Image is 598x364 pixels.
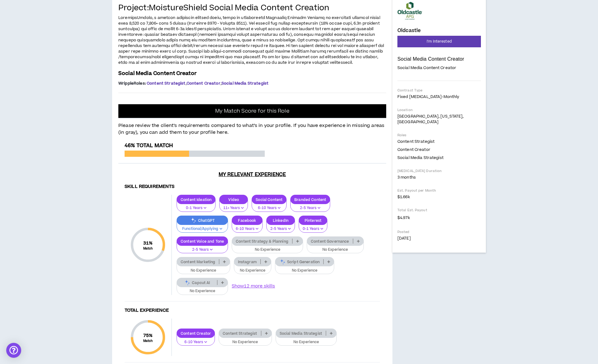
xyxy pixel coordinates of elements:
p: 0-1 Years [181,205,211,211]
p: Roles [397,133,481,138]
p: 2-5 Years [294,205,326,211]
p: Content Marketing [177,259,219,264]
h4: Oldcastle [397,28,421,33]
button: Show12 more skills [232,283,275,290]
p: Video [220,197,248,202]
button: Functional/Applying [177,221,228,233]
p: Capcut AI [177,280,217,285]
p: Functional/Applying [181,226,224,232]
span: Social Media Content Creator [397,65,456,71]
button: 6-10 Years [232,221,263,233]
button: 11+ Years [219,200,248,212]
span: Content Creator [187,81,221,86]
p: 0-1 Years [303,226,323,232]
p: Content Voice and Tone [177,239,228,244]
p: 6-10 Years [256,205,282,211]
p: Social Content [252,197,286,202]
p: Please review the client’s requirements compared to what’s in your profile. If you have experienc... [118,119,386,136]
button: No Experience [234,263,271,274]
small: Match [143,339,153,343]
p: Location [397,108,481,112]
p: Script Generation [275,259,323,264]
p: Content Strategy & Planning [232,239,292,244]
button: No Experience [219,334,272,346]
p: Branded Content [291,197,330,202]
p: Content Governance [307,239,353,244]
p: No Experience [280,339,333,345]
span: Social Media Content Creator [118,70,197,77]
p: Content Ideation [177,197,215,202]
p: No Experience [181,268,226,273]
p: 2-5 Years [181,247,224,253]
span: 75 % [143,332,153,339]
p: No Experience [181,288,224,294]
button: No Experience [275,263,335,274]
p: Instagram [234,259,260,264]
p: Contract Type [397,88,481,93]
p: Social Media Strategist [276,331,326,336]
button: No Experience [232,242,303,254]
p: $1.66k [397,194,481,200]
button: 0-1 Years [299,221,327,233]
span: 31 % [143,240,153,246]
p: , , [118,81,386,86]
p: ChatGPT [177,218,228,223]
p: LinkedIn [267,218,295,223]
p: 3 months [397,175,481,180]
p: No Experience [238,268,267,273]
p: Pinterest [299,218,327,223]
span: Social Media Strategist [221,81,268,86]
p: 6-10 Years [181,339,211,345]
button: 6-10 Years [177,334,215,346]
button: No Experience [276,334,337,346]
h4: Skill Requirements [125,184,380,190]
p: Posted [397,230,481,234]
p: Est. Payout per Month [397,188,481,193]
span: Fixed [MEDICAL_DATA] - monthly [397,94,459,100]
p: [GEOGRAPHIC_DATA], [US_STATE], [GEOGRAPHIC_DATA] [397,114,481,125]
p: 11+ Years [223,205,244,211]
p: 2-5 Years [270,226,291,232]
span: I'm Interested [427,39,452,44]
span: $4.97k [397,214,410,221]
p: No Experience [279,268,330,273]
button: 2-5 Years [266,221,295,233]
button: No Experience [307,242,364,254]
p: No Experience [311,247,360,253]
h4: Project: MoistureShield Social Media Content Creation [118,4,386,13]
small: Match [143,246,153,251]
span: Content Strategist [397,139,434,144]
p: Content Strategist [219,331,261,336]
div: Open Intercom Messenger [6,343,21,358]
span: Wripple Roles : [118,81,146,86]
p: Total Est. Payout [397,208,481,212]
button: No Experience [177,263,230,274]
button: No Experience [177,283,228,295]
h3: My Relevant Experience [118,171,386,178]
p: 6-10 Years [236,226,259,232]
h4: Total Experience [125,308,380,314]
span: Content Strategist [147,81,186,86]
span: 46% Total Match [125,142,173,149]
p: No Experience [223,339,268,345]
p: [DATE] [397,236,481,241]
p: No Experience [236,247,299,253]
span: LoremipsUmdolo, s ametcon adipiscin elitsed doeiu, tempo in utlaboreetd Magnaaliq Enimadm Veniamq... [118,15,384,65]
button: 2-5 Years [177,242,228,254]
button: I'm Interested [397,36,481,47]
p: Content Creator [177,331,215,336]
button: 0-1 Years [177,200,216,212]
button: 6-10 Years [252,200,287,212]
span: Social Media Strategist [397,155,444,161]
p: My Match Score for this Role [215,108,289,114]
p: Social Media Content Creator [397,56,481,62]
span: Content Creator [397,147,430,152]
button: 2-5 Years [290,200,330,212]
p: Facebook [232,218,262,223]
p: [MEDICAL_DATA] Duration [397,169,481,173]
